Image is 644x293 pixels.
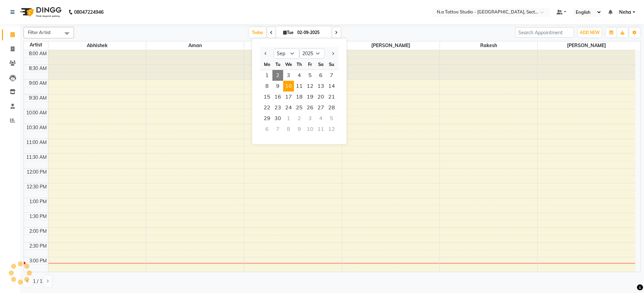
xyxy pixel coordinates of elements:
[294,70,305,81] div: Thursday, September 4, 2025
[262,102,272,113] div: Monday, September 22, 2025
[283,70,294,81] span: 3
[294,91,305,102] span: 18
[315,70,326,81] div: Saturday, September 6, 2025
[272,124,283,135] div: Tuesday, October 7, 2025
[28,30,51,35] span: Filter Artist
[326,102,337,113] div: Sunday, September 28, 2025
[295,28,329,38] input: 2025-09-02
[263,48,269,59] button: Previous month
[25,124,48,131] div: 10:30 AM
[283,124,294,135] div: Wednesday, October 8, 2025
[272,70,283,81] span: 2
[28,80,48,87] div: 9:00 AM
[305,91,315,102] div: Friday, September 19, 2025
[272,59,283,70] div: Tu
[305,81,315,91] div: Friday, September 12, 2025
[28,50,48,57] div: 8:00 AM
[315,59,326,70] div: Sa
[25,169,48,176] div: 12:00 PM
[315,81,326,91] span: 13
[262,113,272,124] div: Monday, September 29, 2025
[315,81,326,91] div: Saturday, September 13, 2025
[294,70,305,81] span: 4
[326,124,337,135] div: Sunday, October 12, 2025
[294,124,305,135] div: Thursday, October 9, 2025
[294,91,305,102] div: Thursday, September 18, 2025
[283,59,294,70] div: We
[294,81,305,91] div: Thursday, September 11, 2025
[146,41,244,50] span: Aman
[580,30,600,35] span: ADD NEW
[262,91,272,102] div: Monday, September 15, 2025
[330,48,336,59] button: Next month
[294,102,305,113] div: Thursday, September 25, 2025
[440,41,537,50] span: Rakesh
[538,41,636,50] span: [PERSON_NAME]
[33,278,42,285] span: 1 / 1
[619,9,631,16] span: Neha
[28,198,48,205] div: 1:00 PM
[28,95,48,102] div: 9:30 AM
[272,113,283,124] span: 30
[262,70,272,81] div: Monday, September 1, 2025
[283,102,294,113] span: 24
[315,113,326,124] div: Saturday, October 4, 2025
[272,81,283,91] span: 9
[283,81,294,91] span: 10
[272,91,283,102] span: 16
[315,91,326,102] div: Saturday, September 20, 2025
[326,91,337,102] div: Sunday, September 21, 2025
[262,102,272,113] span: 22
[305,81,315,91] span: 12
[48,41,146,50] span: Abhishek
[299,48,325,59] select: Select year
[272,113,283,124] div: Tuesday, September 30, 2025
[283,91,294,102] span: 17
[326,81,337,91] div: Sunday, September 14, 2025
[272,102,283,113] div: Tuesday, September 23, 2025
[326,70,337,81] div: Sunday, September 7, 2025
[262,70,272,81] span: 1
[305,70,315,81] span: 5
[294,81,305,91] span: 11
[305,124,315,135] div: Friday, October 10, 2025
[281,30,295,35] span: Tue
[294,59,305,70] div: Th
[28,243,48,250] div: 2:30 PM
[17,3,63,22] img: logo
[305,113,315,124] div: Friday, October 3, 2025
[305,102,315,113] div: Friday, September 26, 2025
[262,81,272,91] div: Monday, September 8, 2025
[74,3,104,22] b: 08047224946
[283,102,294,113] div: Wednesday, September 24, 2025
[272,91,283,102] div: Tuesday, September 16, 2025
[326,102,337,113] span: 28
[25,139,48,146] div: 11:00 AM
[283,113,294,124] div: Wednesday, October 1, 2025
[272,102,283,113] span: 23
[28,257,48,264] div: 3:00 PM
[24,41,48,48] div: Artist
[326,91,337,102] span: 21
[272,70,283,81] div: Tuesday, September 2, 2025
[326,113,337,124] div: Sunday, October 5, 2025
[315,70,326,81] span: 6
[305,59,315,70] div: Fr
[305,91,315,102] span: 19
[326,59,337,70] div: Su
[315,91,326,102] span: 20
[25,154,48,161] div: 11:30 AM
[326,70,337,81] span: 7
[274,48,299,59] select: Select month
[283,70,294,81] div: Wednesday, September 3, 2025
[283,81,294,91] div: Wednesday, September 10, 2025
[578,28,601,37] button: ADD NEW
[249,27,266,38] span: Today
[315,124,326,135] div: Saturday, October 11, 2025
[25,183,48,190] div: 12:30 PM
[262,91,272,102] span: 15
[342,41,440,50] span: [PERSON_NAME]
[315,102,326,113] div: Saturday, September 27, 2025
[262,81,272,91] span: 8
[326,81,337,91] span: 14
